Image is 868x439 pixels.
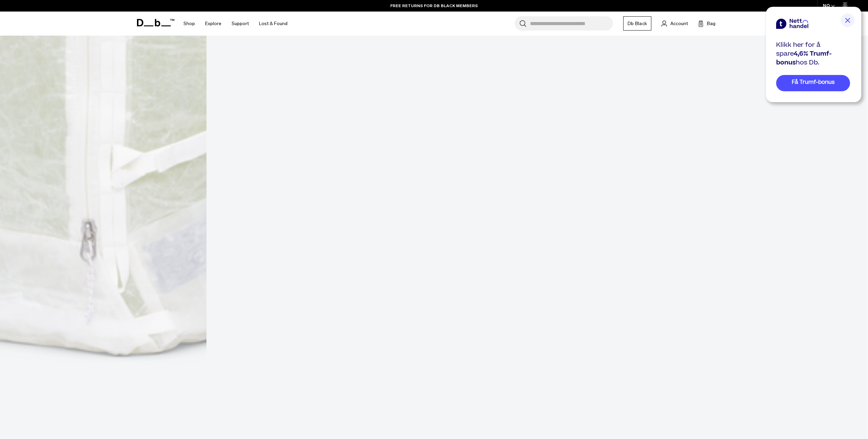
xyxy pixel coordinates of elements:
[776,19,808,29] img: netthandel brand logo
[232,12,249,36] a: Support
[623,16,651,31] a: Db Black
[183,12,195,36] a: Shop
[776,75,850,91] a: Få Trumf-bonus
[259,12,288,36] a: Lost & Found
[390,3,478,9] a: FREE RETURNS FOR DB BLACK MEMBERS
[670,20,688,27] span: Account
[792,78,835,86] span: Få Trumf-bonus
[841,14,854,27] img: close button
[698,19,715,27] button: Bag
[707,20,715,27] span: Bag
[205,12,221,36] a: Explore
[776,49,832,67] span: 4,6% Trumf-bonus
[776,41,850,67] div: Klikk her for å spare hos Db.
[662,19,688,27] a: Account
[178,12,293,36] nav: Main Navigation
